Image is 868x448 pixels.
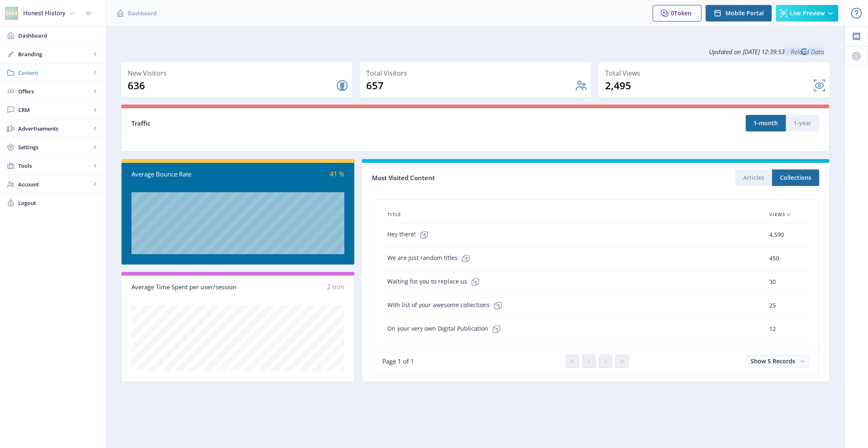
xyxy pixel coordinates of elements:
span: Live Preview [790,10,825,17]
span: Dashboard [128,9,157,17]
span: Offers [18,87,91,95]
button: Collections [772,169,819,186]
span: 25 [769,300,776,310]
span: Dashboard [18,31,99,40]
div: 636 [128,79,336,92]
span: Hey there! [387,226,432,243]
div: Honest History [23,4,65,22]
span: 4,590 [769,230,784,240]
div: 2 min [238,282,345,292]
button: Live Preview [776,5,838,21]
span: 30 [769,277,776,287]
div: Average Time Spent per user/session [131,282,238,292]
button: 1-month [746,115,786,131]
span: Branding [18,50,91,58]
div: 2,495 [605,79,813,92]
span: Token [674,9,692,17]
button: Articles [735,169,772,186]
span: 12 [769,324,776,334]
div: Updated on [DATE] 12:39:53 [121,41,830,62]
button: Show 5 Records [745,355,809,367]
span: Account [18,180,91,188]
div: Average Bounce Rate [131,169,238,179]
div: Total Visitors [366,67,587,79]
span: Tools [18,162,91,170]
span: Waiting for you to replace us [387,274,484,290]
span: 450 [769,253,779,263]
button: 0Token [653,5,701,21]
img: properties.app_icon.png [5,7,18,20]
div: Total Views [605,67,826,79]
button: 1-year [786,115,819,131]
span: Logout [18,199,99,207]
span: Views [769,210,785,219]
span: 41 % [330,169,344,179]
div: 657 [366,79,574,92]
span: Advertisements [18,124,91,133]
div: Traffic [131,119,475,128]
span: On your very own Digital Publication [387,321,505,337]
a: Reload Data [785,48,824,56]
span: We are just random titles [387,250,474,267]
span: With list of your awesome collections [387,297,506,314]
div: New Visitors [128,67,349,79]
span: Show 5 Records [751,357,795,365]
span: Content [18,69,91,77]
span: CRM [18,106,91,114]
span: Title [387,210,401,219]
div: Most Visited Content [372,172,596,184]
span: Page 1 of 1 [382,357,414,365]
span: Mobile Portal [725,10,764,17]
span: Settings [18,143,91,151]
button: Mobile Portal [706,5,772,21]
